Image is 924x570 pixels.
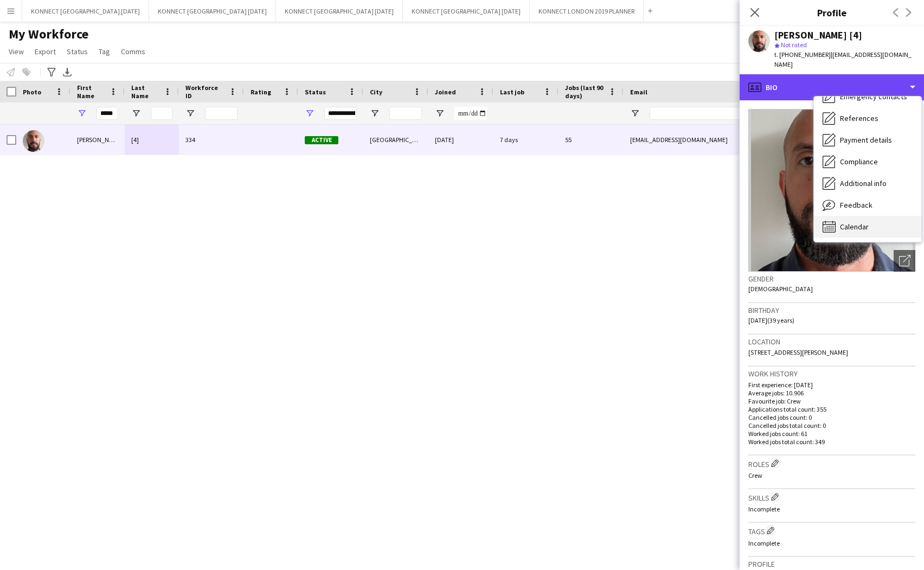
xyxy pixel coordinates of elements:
[121,47,145,56] span: Comms
[748,413,915,421] p: Cancelled jobs count: 0
[94,44,114,59] a: Tag
[9,26,88,42] span: My Workforce
[305,88,326,96] span: Status
[748,369,915,379] h3: Work history
[748,397,915,405] p: Favourite job: Crew
[179,125,244,155] div: 334
[814,129,921,151] div: Payment details
[403,1,530,22] button: KONNECT [GEOGRAPHIC_DATA] [DATE]
[530,1,644,22] button: KONNECT LONDON 2019 PLANNER
[205,107,238,120] input: Workforce ID Filter Input
[748,316,794,324] span: [DATE] (39 years)
[748,274,915,284] h3: Gender
[630,88,647,96] span: Email
[493,125,559,155] div: 7 days
[435,88,456,96] span: Joined
[748,559,915,569] h3: Profile
[814,151,921,172] div: Compliance
[117,44,150,59] a: Comms
[185,108,195,118] button: Open Filter Menu
[774,30,862,40] div: [PERSON_NAME] [4]
[814,172,921,194] div: Additional info
[748,491,915,503] h3: Skills
[630,108,640,118] button: Open Filter Menu
[740,74,924,100] div: Bio
[370,88,382,96] span: City
[45,66,58,79] app-action-btn: Advanced filters
[748,337,915,347] h3: Location
[814,216,921,238] div: Calendar
[840,157,878,166] span: Compliance
[22,1,149,22] button: KONNECT [GEOGRAPHIC_DATA] [DATE]
[748,421,915,430] p: Cancelled jobs total count: 0
[624,125,840,155] div: [EMAIL_ADDRESS][DOMAIN_NAME]
[840,178,887,188] span: Additional info
[9,47,24,56] span: View
[97,107,118,120] input: First Name Filter Input
[840,113,878,123] span: References
[840,135,892,145] span: Payment details
[131,84,159,100] span: Last Name
[740,5,924,20] h3: Profile
[4,44,28,59] a: View
[30,44,60,59] a: Export
[748,505,915,513] p: Incomplete
[840,200,872,210] span: Feedback
[814,194,921,216] div: Feedback
[748,389,915,397] p: Average jobs: 10.906
[23,88,41,96] span: Photo
[62,44,92,59] a: Status
[748,525,915,536] h3: Tags
[894,250,915,272] div: Open photos pop-in
[149,1,276,22] button: KONNECT [GEOGRAPHIC_DATA] [DATE]
[748,348,848,356] span: [STREET_ADDRESS][PERSON_NAME]
[748,109,915,272] img: Crew avatar or photo
[748,458,915,469] h3: Roles
[185,84,224,100] span: Workforce ID
[500,88,524,96] span: Last job
[99,47,110,56] span: Tag
[774,50,912,68] span: | [EMAIL_ADDRESS][DOMAIN_NAME]
[748,438,915,446] p: Worked jobs total count: 349
[125,125,179,155] div: [4]
[748,285,813,293] span: [DEMOGRAPHIC_DATA]
[77,84,105,100] span: First Name
[748,405,915,413] p: Applications total count: 355
[774,50,831,59] span: t. [PHONE_NUMBER]
[305,108,315,118] button: Open Filter Menu
[276,1,403,22] button: KONNECT [GEOGRAPHIC_DATA] [DATE]
[428,125,493,155] div: [DATE]
[363,125,428,155] div: [GEOGRAPHIC_DATA]
[370,108,380,118] button: Open Filter Menu
[23,130,44,152] img: Jamal Khayyat [4]
[131,108,141,118] button: Open Filter Menu
[435,108,445,118] button: Open Filter Menu
[61,66,74,79] app-action-btn: Export XLSX
[454,107,487,120] input: Joined Filter Input
[748,381,915,389] p: First experience: [DATE]
[814,86,921,107] div: Emergency contacts
[748,471,762,479] span: Crew
[748,305,915,315] h3: Birthday
[35,47,56,56] span: Export
[77,108,87,118] button: Open Filter Menu
[67,47,88,56] span: Status
[814,107,921,129] div: References
[305,136,338,144] span: Active
[840,222,869,232] span: Calendar
[650,107,834,120] input: Email Filter Input
[389,107,422,120] input: City Filter Input
[748,539,915,547] p: Incomplete
[781,41,807,49] span: Not rated
[559,125,624,155] div: 55
[748,430,915,438] p: Worked jobs count: 61
[251,88,271,96] span: Rating
[565,84,604,100] span: Jobs (last 90 days)
[840,92,907,101] span: Emergency contacts
[70,125,125,155] div: [PERSON_NAME]
[151,107,172,120] input: Last Name Filter Input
